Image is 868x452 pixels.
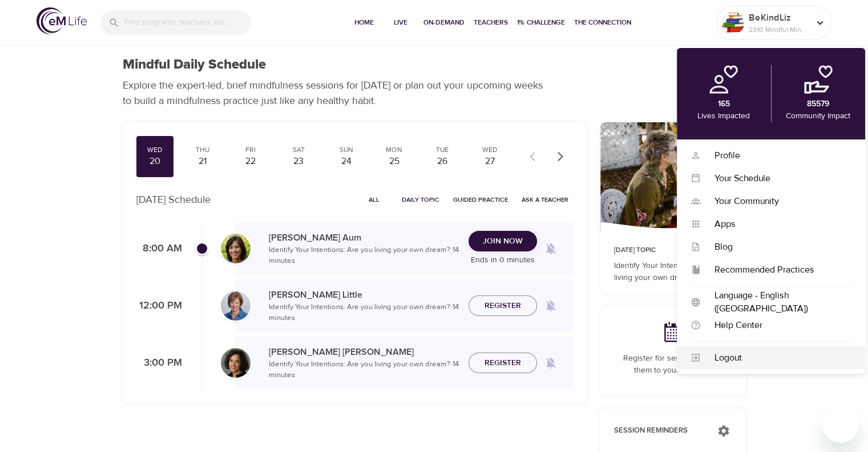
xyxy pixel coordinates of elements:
span: Teachers [474,17,508,29]
button: All [356,191,393,209]
span: On-Demand [423,17,465,29]
p: 3:00 PM [136,355,182,371]
div: Sat [284,145,313,155]
span: 1% Challenge [517,17,565,29]
span: Guided Practice [453,194,508,205]
button: Join Now [469,231,537,252]
p: Ends in 0 minutes [469,254,537,266]
input: Find programs, teachers, etc... [124,10,251,35]
img: Alisha%20Aum%208-9-21.jpg [221,234,251,263]
button: Daily Topic [397,191,444,209]
img: personal.png [709,65,738,94]
div: Thu [188,145,217,155]
div: 27 [476,155,504,168]
div: 25 [380,155,409,168]
p: 8:00 AM [136,241,182,257]
div: Help Center [701,319,851,332]
p: Identify Your Intentions: Are you living your own dream? [614,260,732,284]
button: Guided Practice [449,191,512,209]
div: Language - English ([GEOGRAPHIC_DATA]) [701,289,851,315]
img: Remy Sharp [721,11,744,34]
p: [DATE] Topic [614,245,732,255]
div: Sun [332,145,361,155]
span: Register [485,356,521,370]
img: Kerry_Little_Headshot_min.jpg [221,291,251,321]
img: community.png [804,65,833,94]
p: BeKindLiz [749,11,809,25]
div: Mon [380,145,409,155]
div: Profile [701,149,851,162]
img: logo [37,7,87,34]
p: [PERSON_NAME] Aum [269,231,459,245]
p: 85579 [807,98,829,110]
p: 2310 Mindful Minutes [749,25,809,35]
div: 21 [188,155,217,168]
div: Wed [141,145,169,155]
p: Lives Impacted [697,110,750,122]
span: Home [350,17,378,29]
span: The Connection [574,17,631,29]
p: [PERSON_NAME] Little [269,288,459,302]
div: 20 [141,155,169,168]
span: Remind me when a class goes live every Wednesday at 3:00 PM [537,349,564,377]
div: Apps [701,218,851,231]
div: 24 [332,155,361,168]
p: Identify Your Intentions: Are you living your own dream? · 14 minutes [269,302,459,324]
p: Explore the expert-led, brief mindfulness sessions for [DATE] or plan out your upcoming weeks to ... [123,78,551,109]
span: Register [485,299,521,313]
div: Fri [236,145,265,155]
button: Register [469,295,537,317]
div: Blog [701,241,851,254]
span: Remind me when a class goes live every Wednesday at 8:00 AM [537,235,564,262]
h1: Mindful Daily Schedule [123,57,266,73]
span: Join Now [483,234,523,249]
span: Daily Topic [402,194,439,205]
div: Recommended Practices [701,263,851,277]
p: 12:00 PM [136,298,182,314]
p: Identify Your Intentions: Are you living your own dream? · 14 minutes [269,245,459,267]
button: Ask a Teacher [517,191,573,209]
div: 23 [284,155,313,168]
p: Register for sessions to add them to your calendar [614,353,732,377]
img: Ninette_Hupp-min.jpg [221,348,251,378]
div: Tue [428,145,457,155]
div: Wed [476,145,504,155]
button: Register [469,353,537,374]
p: [PERSON_NAME] [PERSON_NAME] [269,345,459,359]
div: Your Community [701,195,851,208]
span: Remind me when a class goes live every Wednesday at 12:00 PM [537,292,564,319]
p: Community Impact [786,110,850,122]
span: Live [387,17,414,29]
span: Ask a Teacher [522,194,568,205]
iframe: Button to launch messaging window [822,406,859,443]
div: Logout [701,351,851,365]
span: All [361,194,388,205]
div: 22 [236,155,265,168]
div: Your Schedule [701,172,851,185]
p: [DATE] Schedule [136,192,211,207]
p: Identify Your Intentions: Are you living your own dream? · 14 minutes [269,359,459,381]
p: 165 [718,98,730,110]
div: 26 [428,155,457,168]
p: Session Reminders [614,425,706,437]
